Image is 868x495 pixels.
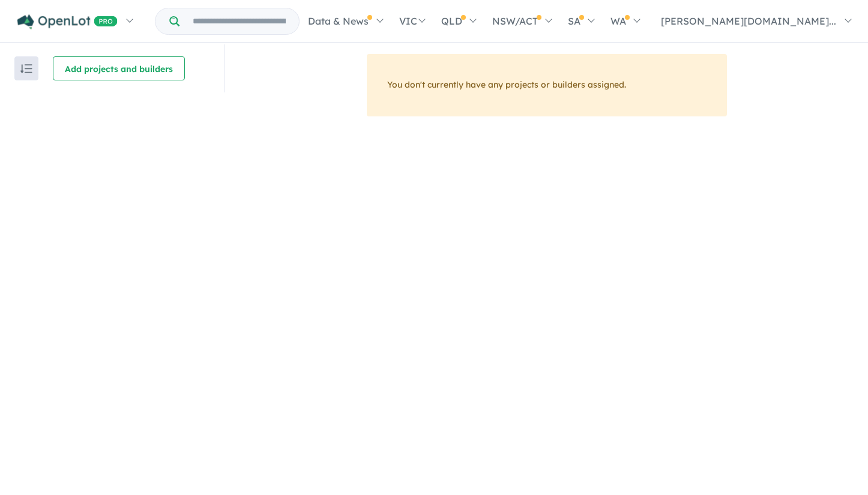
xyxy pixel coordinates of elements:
div: You don't currently have any projects or builders assigned. [367,54,727,116]
input: Try estate name, suburb, builder or developer [182,8,297,34]
img: Openlot PRO Logo White [17,14,118,29]
span: [PERSON_NAME][DOMAIN_NAME]... [661,15,836,27]
img: sort.svg [20,64,32,73]
button: Add projects and builders [53,56,185,80]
